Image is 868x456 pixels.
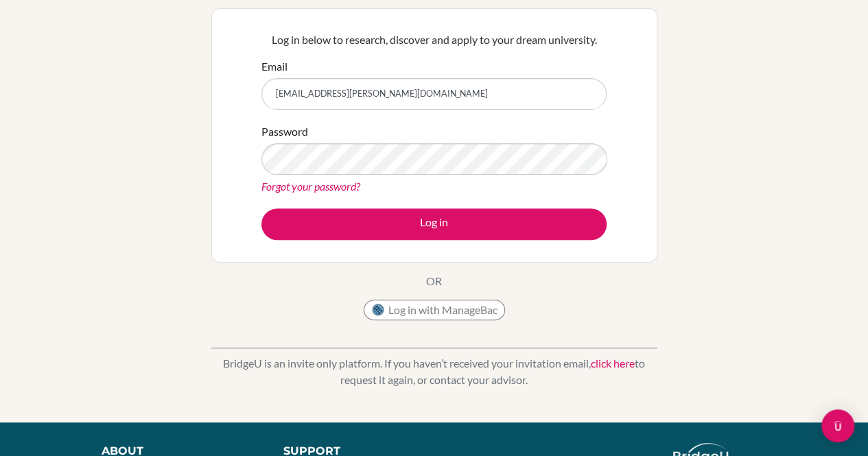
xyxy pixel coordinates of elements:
p: OR [426,273,442,289]
a: click here [591,357,635,370]
button: Log in with ManageBac [364,300,505,320]
div: Open Intercom Messenger [821,409,854,442]
p: BridgeU is an invite only platform. If you haven’t received your invitation email, to request it ... [211,355,657,388]
label: Password [261,123,308,140]
label: Email [261,58,288,75]
a: Forgot your password? [261,180,360,193]
button: Log in [261,208,607,240]
p: Log in below to research, discover and apply to your dream university. [261,32,607,48]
